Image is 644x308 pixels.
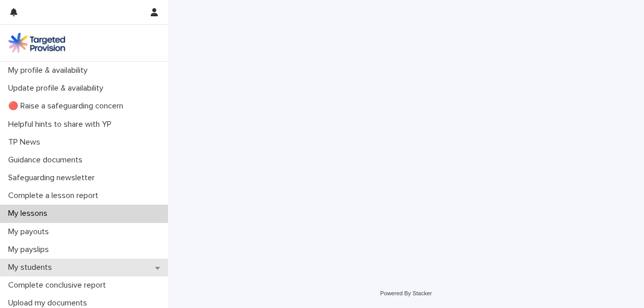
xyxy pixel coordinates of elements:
[4,298,95,308] p: Upload my documents
[4,245,57,255] p: My payslips
[4,209,55,218] p: My lessons
[4,66,96,75] p: My profile & availability
[4,83,111,93] p: Update profile & availability
[4,263,60,272] p: My students
[380,290,432,296] a: Powered By Stacker
[4,155,91,165] p: Guidance documents
[4,137,48,147] p: TP News
[4,281,114,290] p: Complete conclusive report
[4,101,131,111] p: 🔴 Raise a safeguarding concern
[4,227,57,237] p: My payouts
[8,33,65,53] img: M5nRWzHhSzIhMunXDL62
[4,191,106,201] p: Complete a lesson report
[4,120,120,129] p: Helpful hints to share with YP
[4,173,103,183] p: Safeguarding newsletter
